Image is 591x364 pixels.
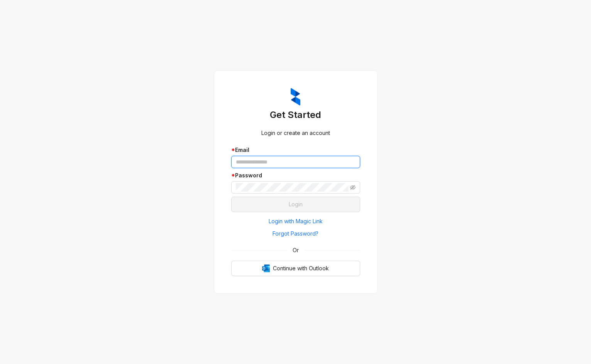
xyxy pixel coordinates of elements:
[291,88,300,106] img: ZumaIcon
[231,146,360,154] div: Email
[231,215,360,228] button: Login with Magic Link
[231,228,360,240] button: Forgot Password?
[231,261,360,276] button: OutlookContinue with Outlook
[231,109,360,121] h3: Get Started
[287,246,304,254] span: Or
[350,185,356,190] span: eye-invisible
[273,264,329,273] span: Continue with Outlook
[231,171,360,180] div: Password
[269,217,323,226] span: Login with Magic Link
[273,229,318,238] span: Forgot Password?
[231,129,360,137] div: Login or create an account
[262,265,270,272] img: Outlook
[231,197,360,212] button: Login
